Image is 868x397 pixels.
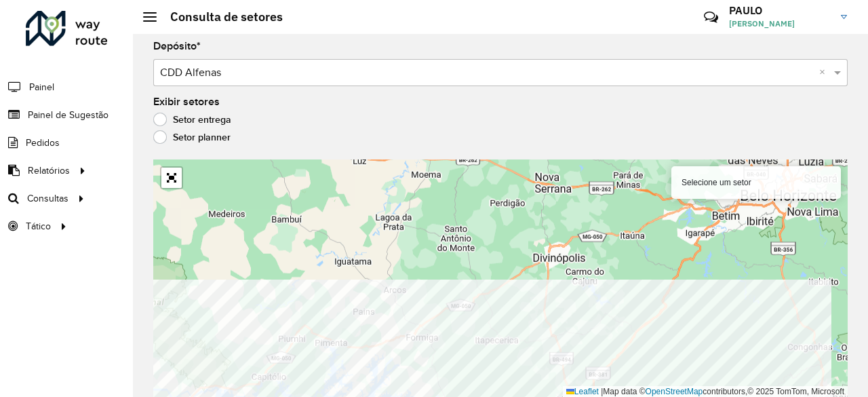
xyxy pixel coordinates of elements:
span: [PERSON_NAME] [729,18,831,30]
span: Painel de Sugestão [28,108,108,122]
label: Exibir setores [153,94,220,110]
span: Consultas [27,191,68,206]
label: Depósito [153,38,201,54]
h3: PAULO [729,4,831,17]
span: | [601,387,603,396]
span: Painel [29,80,54,94]
a: OpenStreetMap [646,387,703,396]
label: Setor entrega [153,113,231,126]
h2: Consulta de setores [157,10,283,24]
a: Contato Rápido [696,3,726,32]
a: Leaflet [566,387,599,396]
div: Selecione um setor [671,166,841,199]
span: Relatórios [28,164,70,178]
span: Clear all [819,64,831,81]
span: Tático [26,219,51,233]
a: Abrir mapa em tela cheia [161,168,182,188]
span: Pedidos [26,136,60,150]
label: Setor planner [153,130,231,144]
